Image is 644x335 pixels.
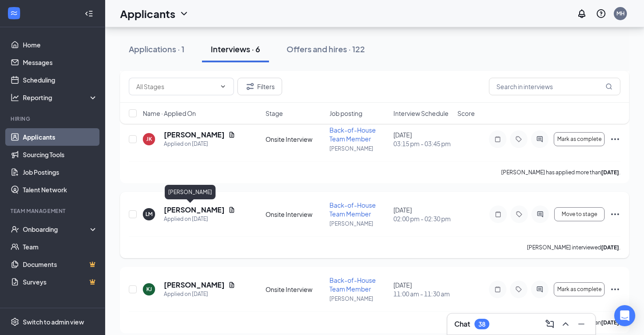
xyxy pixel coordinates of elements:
svg: Tag [514,211,524,218]
svg: Tag [513,136,524,143]
h1: Applicants [120,6,175,21]
b: [DATE] [601,244,619,251]
span: Back-of-House Team Member [329,201,376,218]
input: Search in interviews [489,78,620,95]
svg: WorkstreamLogo [10,9,18,18]
svg: Ellipses [610,209,620,220]
div: Reporting [23,93,98,102]
svg: QuestionInfo [596,8,606,19]
button: Move to stage [554,207,605,221]
div: KJ [146,285,152,293]
div: Onsite Interview [265,285,324,294]
a: Job Postings [23,163,98,181]
h5: [PERSON_NAME] [164,280,225,290]
svg: Document [228,206,235,213]
div: Hiring [11,115,96,122]
p: [PERSON_NAME] [329,145,388,152]
p: [PERSON_NAME] interviewed . [527,244,620,251]
a: Scheduling [23,71,98,89]
svg: ActiveChat [534,136,545,143]
svg: UserCheck [11,225,19,234]
div: JK [146,135,152,143]
button: ComposeMessage [543,317,557,331]
svg: Collapse [85,9,93,18]
span: Back-of-House Team Member [329,276,376,293]
span: Mark as complete [557,286,602,292]
button: Mark as complete [554,282,605,296]
svg: ComposeMessage [545,319,555,329]
div: MH [616,10,625,17]
div: Applied on [DATE] [164,290,235,299]
div: Offers and hires · 122 [287,43,365,54]
div: [DATE] [393,205,452,223]
svg: ActiveChat [535,211,545,218]
div: Interviews · 6 [211,43,260,54]
span: Stage [265,109,283,118]
div: Onsite Interview [265,135,324,144]
svg: Ellipses [610,284,620,295]
a: Sourcing Tools [23,146,98,163]
div: Open Intercom Messenger [614,305,635,326]
svg: Ellipses [610,134,620,144]
div: [DATE] [393,281,452,298]
div: Switch to admin view [23,317,84,326]
h5: [PERSON_NAME] [164,130,225,140]
div: [DATE] [393,130,452,148]
button: Mark as complete [554,132,605,146]
input: All Stages [136,82,216,91]
div: Onsite Interview [265,210,324,219]
svg: MagnifyingGlass [605,83,612,90]
a: DocumentsCrown [23,256,98,273]
div: LM [145,210,152,218]
svg: Note [493,211,503,218]
span: 11:00 am - 11:30 am [393,289,452,298]
h3: Chat [454,319,470,329]
svg: Note [492,286,503,293]
svg: Minimize [576,319,587,329]
h5: [PERSON_NAME] [164,205,225,215]
p: [PERSON_NAME] has applied more than . [501,169,620,176]
div: Applied on [DATE] [164,140,235,148]
svg: Document [228,131,235,138]
svg: ActiveChat [534,286,545,293]
span: Score [457,109,475,118]
a: Home [23,36,98,54]
svg: Filter [245,81,255,92]
button: ChevronUp [559,317,573,331]
svg: ChevronDown [219,83,226,90]
div: Team Management [11,207,96,215]
svg: Tag [513,286,524,293]
svg: Notifications [577,8,587,19]
span: Interview Schedule [393,109,449,118]
p: [PERSON_NAME] [329,220,388,227]
span: 02:00 pm - 02:30 pm [393,214,452,223]
div: Onboarding [23,225,90,234]
div: [PERSON_NAME] [165,185,216,199]
span: Name · Applied On [143,109,196,118]
svg: Document [228,281,235,288]
div: 38 [478,321,485,328]
svg: Analysis [11,93,19,102]
a: Messages [23,54,98,71]
p: [PERSON_NAME] [329,295,388,303]
b: [DATE] [601,169,619,176]
svg: Note [492,136,503,143]
a: Team [23,238,98,256]
b: [DATE] [601,319,619,326]
button: Minimize [574,317,588,331]
span: Mark as complete [557,136,602,142]
a: Talent Network [23,181,98,198]
div: Applied on [DATE] [164,215,235,223]
a: Applicants [23,128,98,146]
svg: ChevronDown [179,8,189,19]
div: Applications · 1 [129,43,184,54]
span: Move to stage [562,211,597,217]
span: 03:15 pm - 03:45 pm [393,139,452,148]
button: Filter Filters [237,78,282,95]
svg: ChevronUp [560,319,571,329]
span: Job posting [329,109,362,118]
a: SurveysCrown [23,273,98,291]
svg: Settings [11,317,19,326]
